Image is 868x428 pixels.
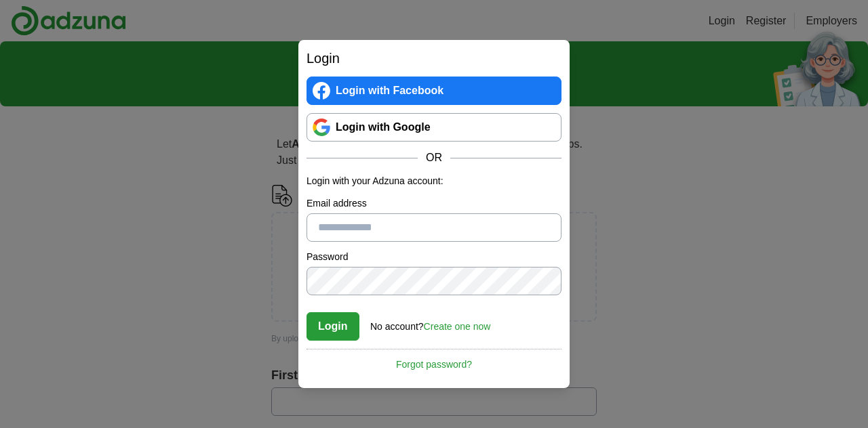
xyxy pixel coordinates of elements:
label: Email address [307,196,561,211]
a: Create one now [424,321,491,332]
p: Login with your Adzuna account: [307,174,561,188]
a: Forgot password? [307,349,561,372]
label: Password [307,250,561,264]
a: Login with Facebook [307,77,561,105]
h2: Login [307,48,561,68]
span: OR [418,150,450,166]
button: Login [307,312,359,341]
div: No account? [370,312,490,334]
a: Login with Google [307,113,561,142]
